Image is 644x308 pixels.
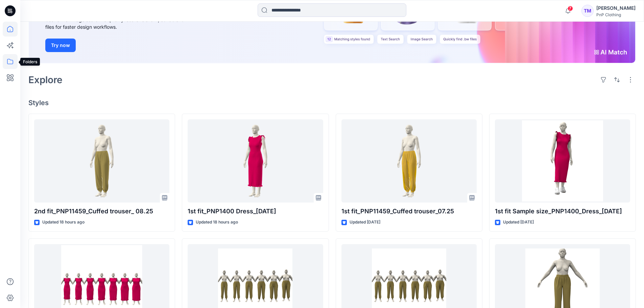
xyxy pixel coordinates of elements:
p: 1st fit_PNP11459_Cuffed trouser_07.25 [341,207,477,216]
a: 1st fit Sample size_PNP1400_Dress_21.08.25 [495,119,630,203]
div: [PERSON_NAME] [596,4,636,12]
a: 2nd fit_PNP11459_Cuffed trouser_ 08.25 [34,119,169,203]
p: Updated 18 hours ago [42,219,85,226]
div: PnP Clothing [596,12,636,17]
h4: Styles [28,99,636,107]
p: Updated [DATE] [350,219,380,226]
p: 1st fit_PNP1400 Dress_[DATE] [188,207,323,216]
p: Updated 18 hours ago [196,219,238,226]
a: 1st fit_PNP11459_Cuffed trouser_07.25 [341,119,477,203]
div: Use text or image search to quickly locate relevant, editable .bw files for faster design workflows. [45,16,197,30]
a: 1st fit_PNP1400 Dress_29.09.25 [188,119,323,203]
span: 7 [568,6,573,11]
p: Updated [DATE] [503,219,534,226]
button: Try now [45,39,76,52]
h2: Explore [28,74,63,85]
div: TM [581,5,594,17]
p: 1st fit Sample size_PNP1400_Dress_[DATE] [495,207,630,216]
p: 2nd fit_PNP11459_Cuffed trouser_ 08.25 [34,207,169,216]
